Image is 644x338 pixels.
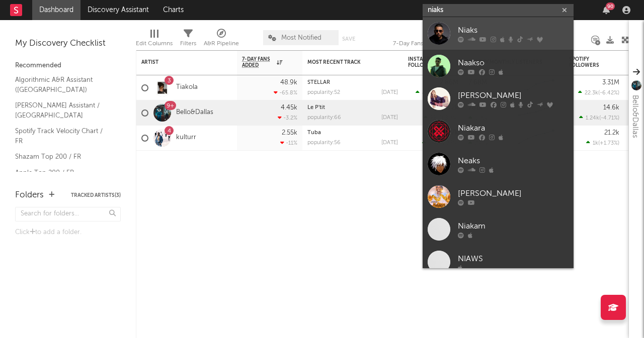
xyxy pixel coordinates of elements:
span: 8.09k [422,90,437,96]
div: Neaks [458,155,569,167]
a: Bello&Dallas [176,108,213,117]
div: My Discovery Checklist [15,38,121,50]
a: Neaks [423,148,574,180]
div: Niakam [458,220,569,232]
div: 2.55k [282,130,297,136]
div: ( ) [416,89,458,96]
a: [PERSON_NAME] Assistant / [GEOGRAPHIC_DATA] [15,100,111,121]
div: 7-Day Fans Added (7-Day Fans Added) [393,38,468,50]
div: ( ) [579,115,619,121]
div: -65.8 % [274,89,297,96]
div: [PERSON_NAME] [458,89,569,101]
a: kulturr [176,134,196,142]
div: A&R Pipeline [204,25,239,54]
div: [PERSON_NAME] [458,187,569,199]
span: -6.42 % [600,90,618,96]
div: Edit Columns [136,38,173,50]
div: ( ) [422,140,458,146]
div: ( ) [578,89,619,96]
div: Recommended [15,60,121,72]
div: 21.2k [604,130,619,136]
span: 1.24k [586,116,599,121]
div: Naakso [458,57,569,69]
div: -3.2 % [278,115,297,121]
div: 7-Day Fans Added (7-Day Fans Added) [393,25,468,54]
div: Niaks [458,24,569,36]
input: Search for artists [423,4,574,17]
div: Most Recent Track [307,59,383,65]
div: 4.45k [281,104,297,111]
a: [PERSON_NAME] [423,180,574,213]
div: 14.6k [603,104,619,111]
span: 7-Day Fans Added [242,56,274,68]
a: Spotify Track Velocity Chart / FR [15,126,111,146]
a: Tiakola [176,83,198,92]
span: 22.3k [585,90,598,96]
a: STELLAR [307,80,330,85]
div: 48.9k [280,79,297,86]
span: 1k [593,141,598,146]
a: Niakara [423,115,574,148]
div: NIAWS [458,253,569,265]
input: Search for folders... [15,207,121,221]
button: Tracked Artists(3) [71,193,121,198]
div: -11 % [280,140,297,146]
div: Edit Columns [136,25,173,54]
a: Niakam [423,213,574,246]
span: -4.71 % [601,116,618,121]
span: Most Notified [281,35,321,41]
div: Bello&Dallas [629,95,641,138]
div: Spotify Followers [569,56,604,68]
div: Artist [141,59,217,65]
div: Filters [180,38,196,50]
div: Filters [180,25,196,54]
a: [PERSON_NAME] [423,82,574,115]
div: [DATE] [381,115,398,121]
div: Folders [15,189,44,201]
a: Tuba [307,130,321,136]
div: [DATE] [381,90,398,95]
span: +1.73 % [600,141,618,146]
a: Shazam Top 200 / FR [15,151,111,162]
div: Tuba [307,130,398,136]
div: ( ) [586,140,619,146]
button: 90 [603,6,610,14]
div: Niakara [458,122,569,134]
a: Naakso [423,50,574,82]
div: popularity: 66 [307,115,341,121]
div: [DATE] [381,140,398,146]
div: 3.31M [602,79,619,86]
div: STELLAR [307,80,398,85]
div: Le P'tit [307,105,398,110]
a: Le P'tit [307,105,325,110]
a: Niaks [423,17,574,50]
div: 90 [606,3,615,10]
a: Apple Top 200 / FR [15,167,111,178]
div: popularity: 52 [307,90,340,95]
a: Algorithmic A&R Assistant ([GEOGRAPHIC_DATA]) [15,74,111,95]
div: popularity: 56 [307,140,341,146]
button: Save [342,36,355,42]
div: Click to add a folder. [15,227,121,239]
div: A&R Pipeline [204,38,239,50]
a: NIAWS [423,246,574,278]
div: Instagram Followers [408,56,443,68]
